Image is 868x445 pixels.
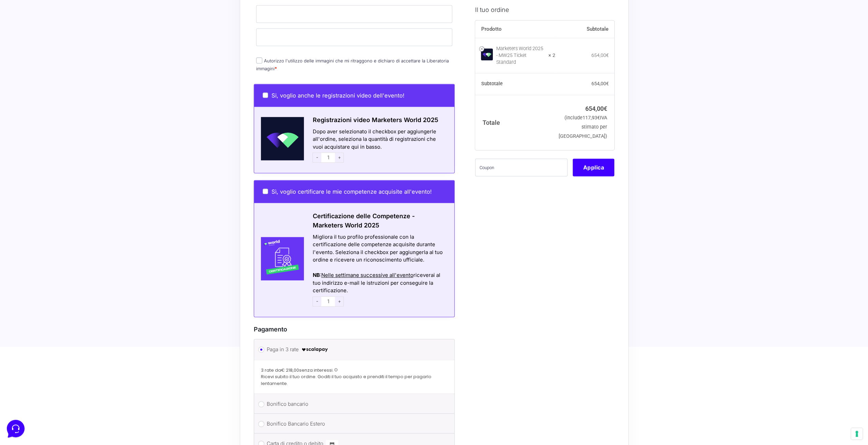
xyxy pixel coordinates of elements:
h3: Pagamento [254,325,455,334]
input: 1 [321,152,335,163]
div: Marketers World 2025 - MW25 Ticket Standard [496,45,544,66]
img: dark [11,38,25,52]
iframe: Customerly Messenger Launcher [5,418,26,439]
p: Aiuto [105,228,115,235]
th: Subtotale [475,73,555,95]
bdi: 654,00 [591,81,608,87]
img: Marketers World 2025 - MW25 Ticket Standard [481,49,493,61]
span: Inizia una conversazione [44,61,101,67]
bdi: 654,00 [585,105,607,112]
h3: Il tuo ordine [475,5,614,14]
img: dark [33,38,46,52]
input: Cerca un articolo... [15,99,112,106]
label: Paga in 3 rate [267,344,440,355]
span: € [597,115,600,121]
span: - [312,152,321,163]
h2: Ciao da Marketers 👋 [5,5,115,16]
button: Aiuto [89,219,131,235]
th: Subtotale [555,20,615,38]
input: Autorizzo l'utilizzo delle immagini che mi ritraggono e dichiaro di accettare la Liberatoria imma... [256,57,262,63]
button: Le tue preferenze relative al consenso per le tecnologie di tracciamento [851,428,863,440]
input: Si, voglio anche le registrazioni video dell'evento! [263,92,268,98]
div: : riceverai al tuo indirizzo e-mail le istruzioni per conseguire la certificazione. [312,271,446,295]
button: Home [5,219,47,235]
small: (include IVA stimato per [GEOGRAPHIC_DATA]) [559,115,607,139]
span: Trova una risposta [11,85,53,90]
span: € [604,105,607,112]
button: Applica [573,159,614,176]
img: Schermata-2022-04-11-alle-18.28.41.png [254,117,304,160]
div: Migliora il tuo profilo professionale con la certificazione delle competenze acquisite durante l'... [312,233,446,264]
span: Certificazione delle Competenze - Marketers World 2025 [312,212,414,229]
span: Nelle settimane successive all'evento [321,272,413,278]
span: + [335,152,344,163]
label: Autorizzo l'utilizzo delle immagini che mi ritraggono e dichiaro di accettare la Liberatoria imma... [256,58,449,71]
span: 117,93 [583,115,600,121]
img: scalapay-logo-black.png [301,345,328,354]
label: Bonifico bancario [267,399,440,409]
input: Sì, voglio certificare le mie competenze acquisite all'evento! [263,189,268,194]
label: Bonifico Bancario Estero [267,419,440,429]
span: € [606,81,608,87]
span: Sì, voglio certificare le mie competenze acquisite all'evento! [271,188,432,195]
div: Dopo aver selezionato il checkbox per aggiungerle all'ordine, seleziona la quantità di registrazi... [304,128,454,165]
p: Messaggi [59,228,77,235]
button: Inizia una conversazione [11,57,126,71]
strong: × 2 [548,52,555,59]
img: Certificazione-MW24-300x300-1.jpg [254,237,304,280]
span: - [312,296,321,307]
a: Apri Centro Assistenza [73,85,126,90]
span: + [335,296,344,307]
span: Registrazioni video Marketers World 2025 [312,116,438,123]
p: Home [20,228,32,235]
span: Si, voglio anche le registrazioni video dell'evento! [271,92,404,99]
div: Azioni del messaggio [312,264,446,272]
button: Messaggi [47,219,89,235]
input: Coupon [475,159,568,176]
span: Le tue conversazioni [11,27,58,33]
input: 1 [321,296,335,307]
span: € [606,53,608,58]
strong: NB [312,272,320,278]
th: Totale [475,95,555,150]
bdi: 654,00 [591,53,608,58]
th: Prodotto [475,20,555,38]
img: dark [22,38,35,52]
